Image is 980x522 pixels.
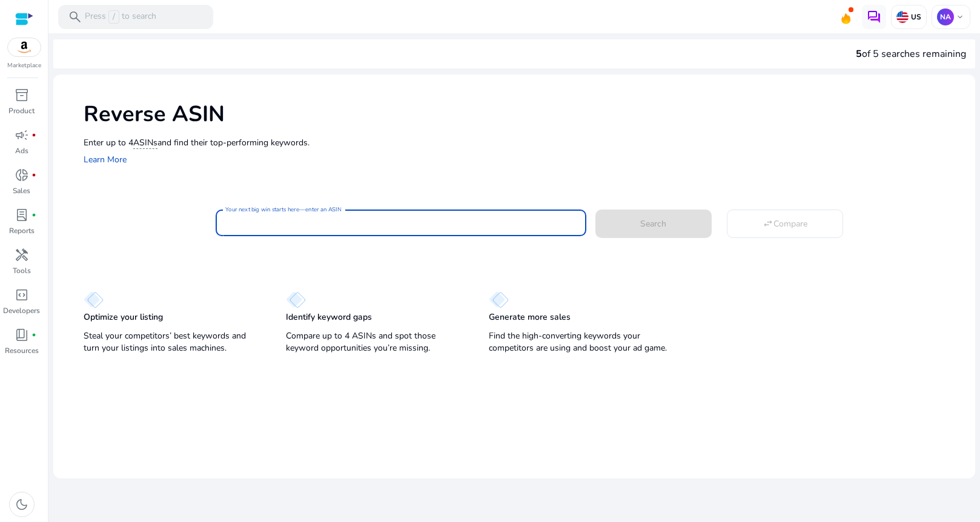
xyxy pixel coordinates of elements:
[909,12,921,22] p: US
[856,47,966,61] div: of 5 searches remaining
[955,12,965,22] span: keyboard_arrow_down
[15,328,29,342] span: book_4
[84,101,963,127] h1: Reverse ASIN
[31,332,36,337] span: fiber_manual_record
[15,168,29,182] span: donut_small
[85,10,156,24] p: Press to search
[13,185,30,196] p: Sales
[31,213,36,217] span: fiber_manual_record
[15,145,28,156] p: Ads
[937,8,954,25] p: NA
[15,128,29,142] span: campaign
[8,38,41,56] img: amazon.svg
[133,137,157,149] span: ASINs
[84,291,104,308] img: diamond.svg
[8,105,35,116] p: Product
[84,154,127,165] a: Learn More
[84,136,963,149] p: Enter up to 4 and find their top-performing keywords.
[15,88,29,102] span: inventory_2
[489,330,667,354] p: Find the high-converting keywords your competitors are using and boost your ad game.
[31,133,36,137] span: fiber_manual_record
[286,330,464,354] p: Compare up to 4 ASINs and spot those keyword opportunities you’re missing.
[15,208,29,222] span: lab_profile
[9,225,35,236] p: Reports
[3,305,40,316] p: Developers
[15,248,29,262] span: handyman
[84,311,163,323] p: Optimize your listing
[108,10,119,24] span: /
[13,265,31,276] p: Tools
[15,497,29,512] span: dark_mode
[225,205,341,214] mat-label: Your next big win starts here—enter an ASIN
[856,47,862,61] span: 5
[286,311,372,323] p: Identify keyword gaps
[84,330,262,354] p: Steal your competitors’ best keywords and turn your listings into sales machines.
[489,291,509,308] img: diamond.svg
[5,345,39,356] p: Resources
[31,173,36,177] span: fiber_manual_record
[68,10,82,24] span: search
[15,288,29,302] span: code_blocks
[286,291,306,308] img: diamond.svg
[489,311,571,323] p: Generate more sales
[7,61,41,70] p: Marketplace
[896,11,909,23] img: us.svg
